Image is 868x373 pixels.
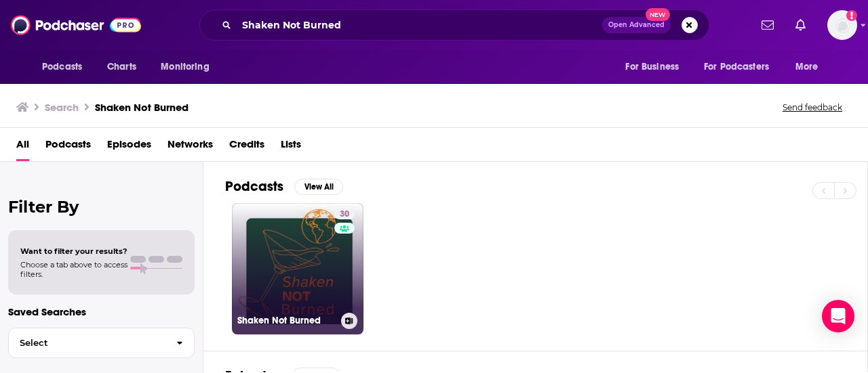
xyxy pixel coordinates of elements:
[151,54,226,80] button: open menu
[756,14,779,37] a: Show notifications dropdown
[237,14,602,36] input: Search podcasts, credits, & more...
[8,305,195,318] p: Saved Searches
[827,10,857,40] span: Logged in as carlosrosario
[42,58,82,76] span: Podcasts
[45,133,91,161] a: Podcasts
[795,58,818,76] span: More
[107,133,151,161] a: Episodes
[95,101,189,114] h3: Shaken Not Burned
[98,54,144,80] a: Charts
[625,58,679,76] span: For Business
[107,58,136,76] span: Charts
[20,260,127,279] span: Choose a tab above to access filters.
[11,12,141,38] img: Podchaser - Follow, Share and Rate Podcasts
[237,315,336,326] h3: Shaken Not Burned
[340,208,349,221] span: 30
[229,133,264,161] a: Credits
[225,178,343,195] a: PodcastsView All
[294,179,343,195] button: View All
[790,14,811,37] a: Show notifications dropdown
[161,58,209,76] span: Monitoring
[20,246,127,256] span: Want to filter your results?
[778,102,846,113] button: Send feedback
[281,133,301,161] a: Lists
[334,209,355,219] a: 30
[616,54,696,80] button: open menu
[646,8,670,21] span: New
[199,9,709,41] div: Search podcasts, credits, & more...
[8,328,195,358] button: Select
[225,178,283,195] h2: Podcasts
[827,10,857,40] button: Show profile menu
[45,101,79,114] h3: Search
[608,22,665,28] span: Open Advanced
[827,10,857,40] img: User Profile
[846,10,857,21] svg: Email not verified
[695,54,789,80] button: open menu
[167,133,213,161] a: Networks
[786,54,835,80] button: open menu
[704,58,769,76] span: For Podcasters
[16,133,29,161] a: All
[602,17,671,33] button: Open AdvancedNew
[232,203,363,334] a: 30Shaken Not Burned
[9,338,165,347] span: Select
[822,300,854,332] div: Open Intercom Messenger
[8,197,195,217] h2: Filter By
[33,54,100,80] button: open menu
